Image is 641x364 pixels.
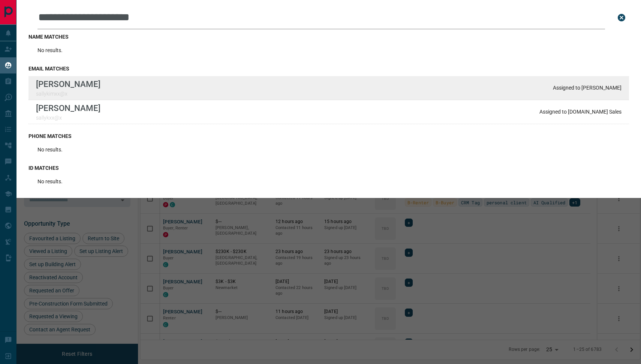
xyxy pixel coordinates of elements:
[28,165,629,171] h3: id matches
[37,47,63,53] p: No results.
[614,10,629,25] button: close search bar
[28,133,629,139] h3: phone matches
[28,66,629,72] h3: email matches
[36,103,100,113] p: [PERSON_NAME]
[539,109,622,115] p: Assigned to [DOMAIN_NAME] Sales
[36,79,100,89] p: [PERSON_NAME]
[37,147,63,153] p: No results.
[36,115,100,121] p: sallykxx@x
[28,34,629,40] h3: name matches
[553,85,622,91] p: Assigned to [PERSON_NAME]
[37,178,63,184] p: No results.
[36,91,100,97] p: sallykimxx@x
